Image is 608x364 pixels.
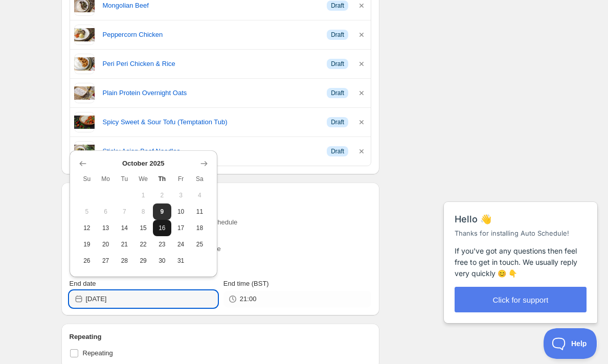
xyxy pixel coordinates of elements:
span: 4 [194,191,205,199]
span: 16 [157,224,168,232]
th: Tuesday [115,171,134,187]
a: Peri Peri Chicken & Rice [103,59,319,69]
h2: Repeating [70,332,372,342]
button: Show previous month, September 2025 [76,156,90,171]
span: Draft [331,60,344,68]
th: Monday [96,171,115,187]
a: Plain Protein Overnight Oats [103,88,319,98]
span: 2 [157,191,168,199]
span: 11 [194,208,205,216]
button: Wednesday October 8 2025 [134,203,153,220]
button: Tuesday October 14 2025 [115,220,134,236]
span: 29 [138,257,149,265]
button: Sunday October 19 2025 [78,236,97,253]
span: Fr [175,175,186,183]
button: Tuesday October 7 2025 [115,203,134,220]
button: Sunday October 12 2025 [78,220,97,236]
span: 14 [119,224,130,232]
span: We [138,175,149,183]
button: Sunday October 26 2025 [78,253,97,269]
iframe: Help Scout Beacon - Open [544,328,598,359]
span: 5 [82,208,93,216]
span: 15 [138,224,149,232]
span: 7 [119,208,130,216]
span: Draft [331,147,344,155]
button: Sunday October 5 2025 [78,203,97,220]
button: Monday October 6 2025 [96,203,115,220]
button: Friday October 10 2025 [171,203,190,220]
button: Wednesday October 22 2025 [134,236,153,253]
span: 31 [175,257,186,265]
button: Thursday October 16 2025 [153,220,172,236]
a: Spicy Sweet & Sour Tofu (Temptation Tub) [103,117,319,127]
button: Monday October 13 2025 [96,220,115,236]
span: Repeating [83,349,113,357]
span: 20 [100,240,111,248]
span: 13 [100,224,111,232]
span: Draft [331,118,344,126]
button: Thursday October 23 2025 [153,236,172,253]
button: Today Thursday October 9 2025 [153,203,172,220]
span: Draft [331,2,344,10]
iframe: Help Scout Beacon - Messages and Notifications [439,176,603,328]
span: 21 [119,240,130,248]
button: Monday October 20 2025 [96,236,115,253]
span: 1 [138,191,149,199]
span: Mo [100,175,111,183]
span: 27 [100,257,111,265]
span: 8 [138,208,149,216]
button: Friday October 24 2025 [171,236,190,253]
button: Friday October 3 2025 [171,187,190,203]
span: 3 [175,191,186,199]
span: Su [82,175,93,183]
button: Tuesday October 21 2025 [115,236,134,253]
span: Th [157,175,168,183]
th: Wednesday [134,171,153,187]
span: End date [70,280,96,287]
a: Sticky Asian Beef Noodles [103,146,319,156]
a: Mongolian Beef [103,1,319,11]
span: Draft [331,89,344,97]
span: End time (BST) [223,280,269,287]
span: 6 [100,208,111,216]
span: 28 [119,257,130,265]
th: Sunday [78,171,97,187]
span: 17 [175,224,186,232]
span: 9 [157,208,168,216]
th: Friday [171,171,190,187]
a: Peppercorn Chicken [103,30,319,40]
span: Sa [194,175,205,183]
span: 18 [194,224,205,232]
th: Thursday [153,171,172,187]
h2: Active dates [70,191,372,201]
span: 12 [82,224,93,232]
button: Wednesday October 29 2025 [134,253,153,269]
button: Thursday October 2 2025 [153,187,172,203]
span: Tu [119,175,130,183]
button: Friday October 31 2025 [171,253,190,269]
button: Saturday October 11 2025 [190,203,209,220]
span: 24 [175,240,186,248]
span: 30 [157,257,168,265]
th: Saturday [190,171,209,187]
button: Show next month, November 2025 [197,156,211,171]
span: 22 [138,240,149,248]
span: 23 [157,240,168,248]
button: Tuesday October 28 2025 [115,253,134,269]
button: Thursday October 30 2025 [153,253,172,269]
span: 19 [82,240,93,248]
button: Saturday October 25 2025 [190,236,209,253]
button: Monday October 27 2025 [96,253,115,269]
span: 26 [82,257,93,265]
span: 25 [194,240,205,248]
span: 10 [175,208,186,216]
button: Friday October 17 2025 [171,220,190,236]
button: Saturday October 18 2025 [190,220,209,236]
button: Saturday October 4 2025 [190,187,209,203]
button: Wednesday October 1 2025 [134,187,153,203]
span: Draft [331,31,344,39]
button: Wednesday October 15 2025 [134,220,153,236]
